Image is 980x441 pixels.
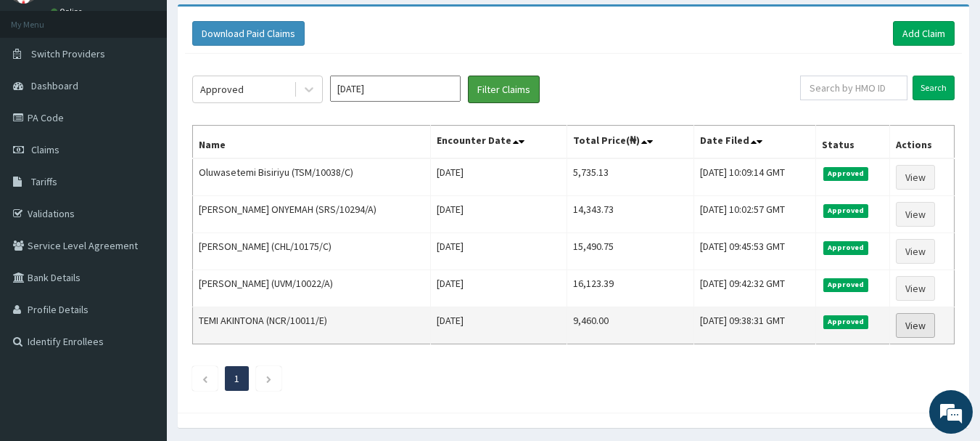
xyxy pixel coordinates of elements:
span: Approved [823,278,869,291]
a: View [896,202,935,227]
a: Next page [265,372,272,385]
a: View [896,165,935,190]
span: Switch Providers [31,47,105,60]
td: [PERSON_NAME] (UVM/10022/A) [193,270,431,307]
span: Approved [823,241,869,254]
th: Actions [889,126,954,159]
td: [DATE] [431,158,567,196]
td: [PERSON_NAME] ONYEMAH (SRS/10294/A) [193,196,431,233]
a: Online [51,7,86,17]
span: Dashboard [31,79,78,92]
td: [DATE] [431,233,567,270]
td: [DATE] [431,196,567,233]
td: [DATE] [431,270,567,307]
input: Search [913,76,955,100]
span: Approved [823,315,869,328]
td: TEMI AKINTONA (NCR/10011/E) [193,307,431,344]
td: [DATE] 09:42:32 GMT [693,270,815,307]
span: Claims [31,143,59,156]
td: [DATE] 09:45:53 GMT [693,233,815,270]
td: [DATE] 09:38:31 GMT [693,307,815,344]
th: Name [193,126,431,159]
td: [DATE] [431,307,567,344]
span: Approved [823,204,869,217]
a: Page 1 is your current page [234,372,239,385]
span: Tariffs [31,175,57,188]
td: 9,460.00 [567,307,693,344]
a: View [896,239,935,264]
td: Oluwasetemi Bisiriyu (TSM/10038/C) [193,158,431,196]
input: Search by HMO ID [800,76,907,100]
a: Add Claim [893,21,955,46]
span: Approved [823,167,869,180]
th: Total Price(₦) [567,126,693,159]
button: Filter Claims [468,76,540,103]
a: View [896,276,935,301]
div: Approved [200,82,244,97]
td: 15,490.75 [567,233,693,270]
td: [DATE] 10:09:14 GMT [693,158,815,196]
a: View [896,313,935,338]
th: Encounter Date [431,126,567,159]
td: 5,735.13 [567,158,693,196]
th: Status [815,126,889,159]
td: [DATE] 10:02:57 GMT [693,196,815,233]
td: [PERSON_NAME] (CHL/10175/C) [193,233,431,270]
input: Select Month and Year [330,76,461,102]
th: Date Filed [693,126,815,159]
td: 14,343.73 [567,196,693,233]
td: 16,123.39 [567,270,693,307]
button: Download Paid Claims [192,21,305,46]
a: Previous page [202,372,208,385]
